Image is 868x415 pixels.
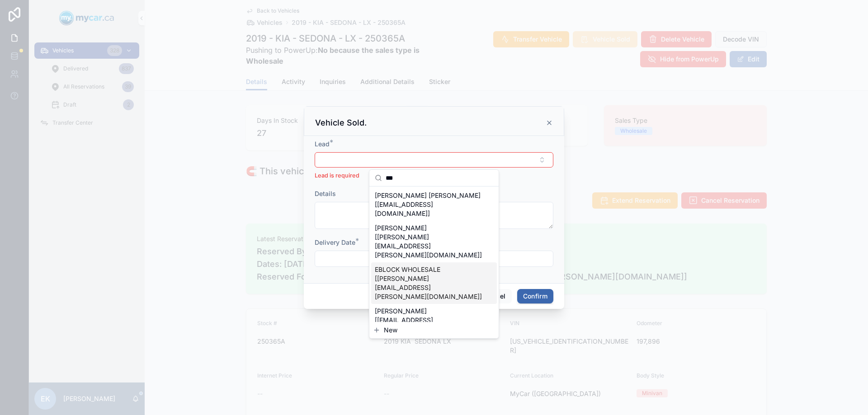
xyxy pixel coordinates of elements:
div: Suggestions [369,187,499,322]
span: Lead [315,140,330,148]
span: [PERSON_NAME] [[EMAIL_ADDRESS][DOMAIN_NAME]] [375,307,482,334]
span: Delivery Date [315,238,355,246]
p: Lead is required [315,171,553,180]
button: Confirm [517,289,553,303]
h3: Vehicle Sold. [315,117,367,128]
button: Select Button [315,152,553,168]
span: Details [315,190,336,197]
span: New [384,326,397,335]
span: [PERSON_NAME] [PERSON_NAME] [[EMAIL_ADDRESS][DOMAIN_NAME]] [375,191,482,218]
button: New [373,326,495,335]
span: EBLOCK WHOLESALE [[PERSON_NAME][EMAIL_ADDRESS][PERSON_NAME][DOMAIN_NAME]] [375,265,482,301]
span: [PERSON_NAME] [[PERSON_NAME][EMAIL_ADDRESS][PERSON_NAME][DOMAIN_NAME]] [375,224,482,260]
